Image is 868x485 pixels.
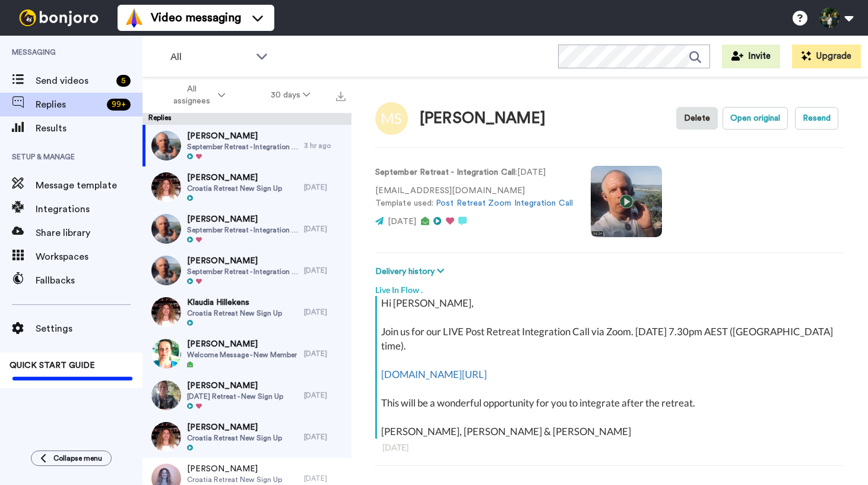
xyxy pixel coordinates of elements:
span: Share library [36,226,142,240]
span: [PERSON_NAME] [187,421,282,433]
span: [PERSON_NAME] [187,255,298,267]
a: [PERSON_NAME][DATE] Retreat - New Sign Up[DATE] [142,374,351,416]
span: [PERSON_NAME] [187,130,298,142]
span: Klaudia Hillekens [187,297,282,308]
span: Replies [36,97,102,112]
img: 38378a88-1533-47e2-a831-46e53c2a477e-thumb.jpg [151,339,181,369]
p: [EMAIL_ADDRESS][DOMAIN_NAME] Template used: [375,185,573,210]
div: 5 [116,75,131,87]
span: Workspaces [36,250,142,264]
div: Live In Flow . [375,278,844,296]
span: All assignees [167,83,216,107]
button: All assignees [145,78,248,112]
img: 3987b40a-daa4-404f-834f-8850561a2f8f-thumb.jpg [151,256,181,285]
img: dd7362e7-4956-47af-9292-d3fe6c330ab7-thumb.jpg [151,422,181,452]
a: [PERSON_NAME]September Retreat - Integration Call[DATE] [142,250,351,291]
div: [DATE] [304,390,346,400]
span: [PERSON_NAME] [187,463,282,475]
span: Fallbacks [36,273,142,288]
button: Upgrade [792,45,861,68]
span: Video messaging [151,10,241,26]
div: 99 + [107,99,131,111]
span: Integrations [36,202,142,216]
img: bj-logo-header-white.svg [14,10,103,26]
div: [PERSON_NAME] [420,110,546,127]
img: ebd1082f-8655-43c8-8cb7-89481548cef8-thumb.jpg [151,297,181,327]
img: 3987b40a-daa4-404f-834f-8850561a2f8f-thumb.jpg [151,131,181,160]
span: September Retreat - Integration Call [187,225,298,235]
button: Delivery history [375,265,448,278]
span: September Retreat - Integration Call [187,267,298,276]
span: All [170,50,250,64]
button: Invite [722,45,780,68]
strong: September Retreat - Integration Call [375,168,515,177]
button: Export all results that match these filters now. [332,86,349,104]
div: Hi [PERSON_NAME], Join us for our LIVE Post Retreat Integration Call via Zoom. [DATE] 7.30pm AEST... [381,296,841,439]
img: Image of Mary Sutherland [375,102,408,135]
span: [DATE] [388,218,416,226]
div: Replies [142,113,351,125]
img: f2341e43-c9d6-4a41-a2d0-b02c592cf083-thumb.jpg [151,380,181,410]
a: [PERSON_NAME]Welcome Message - New Member[DATE] [142,333,351,374]
span: Croatia Retreat New Sign Up [187,433,282,443]
span: Collapse menu [53,453,102,463]
span: Welcome Message - New Member [187,350,297,360]
span: Croatia Retreat New Sign Up [187,308,282,318]
div: 3 hr ago [304,141,346,150]
a: [PERSON_NAME]Croatia Retreat New Sign Up[DATE] [142,416,351,458]
div: [DATE] [304,474,346,483]
div: [DATE] [304,224,346,234]
div: [DATE] [304,307,346,317]
span: Message template [36,178,142,193]
img: vm-color.svg [125,8,144,27]
img: export.svg [336,92,346,101]
div: [DATE] [382,442,837,453]
span: [PERSON_NAME] [187,380,283,392]
div: [DATE] [304,182,346,192]
a: [PERSON_NAME]Croatia Retreat New Sign Up[DATE] [142,166,351,208]
a: Klaudia HillekensCroatia Retreat New Sign Up[DATE] [142,291,351,333]
span: [PERSON_NAME] [187,213,298,225]
button: Delete [676,107,718,130]
span: Croatia Retreat New Sign Up [187,184,282,193]
button: 30 days [248,84,333,106]
div: [DATE] [304,266,346,275]
button: Resend [795,107,838,130]
span: [PERSON_NAME] [187,338,297,350]
span: Settings [36,322,142,336]
span: [PERSON_NAME] [187,172,282,184]
a: [PERSON_NAME]September Retreat - Integration Call[DATE] [142,208,351,250]
div: [DATE] [304,349,346,358]
span: Croatia Retreat New Sign Up [187,475,282,484]
span: Results [36,121,142,136]
button: Open original [723,107,788,130]
button: Collapse menu [31,451,112,466]
p: : [DATE] [375,166,573,179]
a: [DOMAIN_NAME][URL] [381,368,487,380]
img: 3987b40a-daa4-404f-834f-8850561a2f8f-thumb.jpg [151,214,181,244]
div: [DATE] [304,432,346,442]
img: 4a3a30de-2500-4b3d-a0f9-1681c91deff7-thumb.jpg [151,172,181,202]
span: [DATE] Retreat - New Sign Up [187,392,283,401]
span: September Retreat - Integration Call [187,142,298,152]
span: QUICK START GUIDE [9,361,95,370]
a: Post Retreat Zoom Integration Call [436,199,573,207]
span: Send videos [36,74,112,88]
a: [PERSON_NAME]September Retreat - Integration Call3 hr ago [142,125,351,166]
